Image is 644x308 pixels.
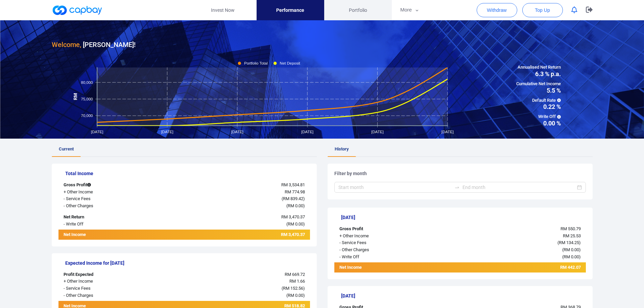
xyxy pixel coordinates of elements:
[281,182,305,187] span: RM 3,534.81
[58,292,163,299] div: - Other Charges
[288,203,303,208] span: RM 0.00
[163,292,310,299] div: ( )
[231,130,243,134] tspan: [DATE]
[516,113,561,120] span: Write Off
[58,278,163,285] div: + Other Income
[371,130,383,134] tspan: [DATE]
[301,130,313,134] tspan: [DATE]
[91,130,103,134] tspan: [DATE]
[563,233,581,238] span: RM 25.53
[564,247,579,252] span: RM 0.00
[73,93,78,100] tspan: RM
[439,239,586,246] div: ( )
[341,293,586,299] h5: [DATE]
[285,272,305,277] span: RM 669.72
[285,189,305,194] span: RM 774.98
[454,185,460,190] span: swap-right
[163,203,310,210] div: ( )
[522,3,563,17] button: Top Up
[81,97,93,101] tspan: 75,000
[559,240,579,245] span: RM 134.25
[58,285,163,292] div: - Service Fees
[560,265,581,270] span: RM 442.07
[334,264,439,273] div: Net Income
[516,64,561,71] span: Annualised Net Return
[535,7,550,14] span: Top Up
[283,286,303,291] span: RM 152.56
[81,80,93,84] tspan: 80,000
[289,279,305,284] span: RM 1.66
[462,184,576,191] input: End month
[516,80,561,88] span: Cumulative Net Income
[334,170,586,176] h5: Filter by month
[281,232,305,237] span: RM 3,470.37
[58,195,163,203] div: - Service Fees
[58,221,163,228] div: - Write Off
[334,254,439,261] div: - Write Off
[516,71,561,77] span: 6.3 % p.a.
[163,195,310,203] div: ( )
[477,3,517,17] button: Withdraw
[349,6,367,14] span: Portfolio
[439,254,586,261] div: ( )
[283,196,303,201] span: RM 839.42
[288,221,303,227] span: RM 0.00
[58,214,163,221] div: Net Return
[58,182,163,189] div: Gross Profit
[341,214,586,220] h5: [DATE]
[564,254,579,259] span: RM 0.00
[58,203,163,210] div: - Other Charges
[163,221,310,228] div: ( )
[338,184,452,191] input: Start month
[441,130,453,134] tspan: [DATE]
[58,189,163,196] div: + Other Income
[81,114,93,118] tspan: 70,000
[65,260,310,266] h5: Expected Income for [DATE]
[280,61,300,65] tspan: Net Deposit
[334,239,439,246] div: - Service Fees
[281,214,305,219] span: RM 3,470.37
[334,233,439,240] div: + Other Income
[276,6,304,14] span: Performance
[58,231,163,240] div: Net Income
[335,146,349,151] span: History
[288,293,303,298] span: RM 0.00
[334,226,439,233] div: Gross Profit
[454,185,460,190] span: to
[59,146,74,151] span: Current
[516,97,561,104] span: Default Rate
[516,120,561,126] span: 0.00 %
[516,104,561,110] span: 0.22 %
[58,271,163,278] div: Profit Expected
[65,170,310,176] h5: Total Income
[439,246,586,254] div: ( )
[52,41,81,49] span: Welcome,
[244,61,268,65] tspan: Portfolio Total
[163,285,310,292] div: ( )
[516,88,561,94] span: 5.5 %
[52,39,136,50] h3: [PERSON_NAME] !
[334,246,439,254] div: - Other Charges
[560,226,581,231] span: RM 550.79
[161,130,173,134] tspan: [DATE]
